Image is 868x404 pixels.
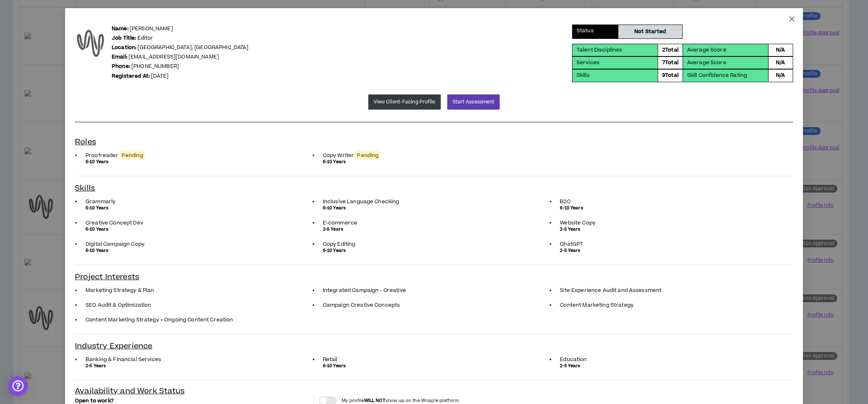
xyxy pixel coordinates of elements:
[560,241,783,247] p: ChatGPT
[112,72,248,80] p: [DATE]
[560,302,783,308] p: Content Marketing Strategy
[355,151,380,160] span: Pending
[86,316,309,323] p: Content Marketing Strategy + Ongoing Content Creation
[687,46,726,54] p: Average Score
[323,356,546,363] p: Retail
[112,44,136,51] b: Location:
[112,72,150,80] b: Registered At:
[560,226,783,233] p: 2-5 Years
[112,34,248,42] p: Editor
[781,8,803,30] button: Close
[776,46,785,54] p: N/A
[789,16,795,22] span: close
[662,72,679,79] p: 9 Total
[577,59,600,67] p: Services
[129,53,219,61] a: [EMAIL_ADDRESS][DOMAIN_NAME]
[131,63,179,70] a: [PHONE_NUMBER]
[560,220,783,226] p: Website Copy
[687,72,747,79] p: Skill Confidence Rating
[86,302,309,308] p: SEO Audit & Optimization
[560,247,783,254] p: 2-5 Years
[75,137,793,148] h4: Roles
[560,363,783,369] p: 2-5 Years
[75,397,312,404] p: Open to work?
[112,53,127,61] b: Email:
[447,94,500,110] button: Start Assessment
[560,287,783,294] p: Site Experience Audit and Assessment
[86,220,309,226] p: Creative Concept Dev
[323,247,546,254] p: 6-10 Years
[86,356,309,363] p: Banking & Financial Services
[662,46,679,54] p: 2 Total
[72,25,109,62] img: default-user-profile.png
[323,287,546,294] p: Integrated Campaign - Creative
[560,356,783,363] p: Education
[323,302,546,308] p: Campaign Creative Concepts
[323,241,546,247] p: Copy Editing
[75,387,185,396] h1: Availability and Work Status
[560,198,783,205] p: B2C
[323,205,546,211] p: 6-10 Years
[112,25,248,33] p: [PERSON_NAME]
[323,226,546,233] p: 2-5 Years
[634,28,666,36] p: Not Started
[75,341,793,352] h4: Industry Experience
[342,397,459,404] p: My profile show up on the Wripple platform
[86,241,309,247] p: Digital Campaign Copy
[75,183,793,194] h4: Skills
[368,94,441,110] a: View Client-Facing Profile
[86,205,309,211] p: 6-10 Years
[75,272,793,283] h4: Project Interests
[687,59,726,67] p: Average Score
[86,363,309,369] p: 2-5 Years
[364,397,386,404] strong: WILL NOT
[112,34,136,42] b: Job Title:
[86,226,309,233] p: 6-10 Years
[120,151,145,160] span: Pending
[577,46,622,54] p: Talent Disciplines
[86,198,309,205] p: Grammarly
[323,152,546,159] p: Copy Writer
[86,159,309,165] p: 6-10 Years
[577,27,594,36] p: Status
[112,25,129,32] b: Name:
[776,59,785,67] p: N/A
[776,72,785,79] p: N/A
[86,247,309,254] p: 6-10 Years
[86,152,309,159] p: Proofreader
[577,72,590,79] p: Skills
[662,59,679,67] p: 7 Total
[323,159,546,165] p: 6-10 Years
[323,198,546,205] p: Inclusive Language Checking
[112,63,130,70] b: Phone:
[8,376,28,396] div: Open Intercom Messenger
[560,205,783,211] p: 6-10 Years
[323,220,546,226] p: E-commerce
[138,44,248,51] span: [GEOGRAPHIC_DATA] , [GEOGRAPHIC_DATA]
[86,287,309,294] p: Marketing Strategy & Plan
[323,363,546,369] p: 6-10 Years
